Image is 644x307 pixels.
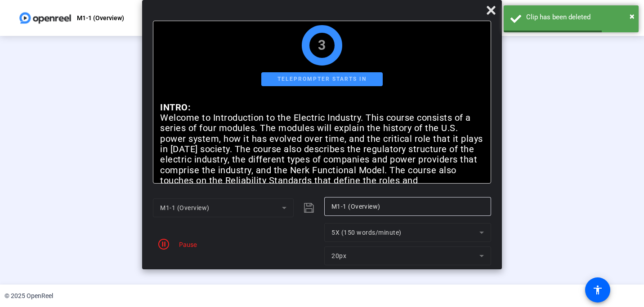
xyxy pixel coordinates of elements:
[18,9,72,27] img: OpenReel logo
[160,102,191,113] strong: INTRO:
[331,201,484,212] input: Title
[630,9,635,23] button: Close
[77,13,124,23] p: M1-1 (Overview)
[261,72,383,86] div: Teleprompter starts in
[592,285,603,295] mat-icon: accessibility
[630,11,635,22] span: ×
[174,240,197,249] div: Pause
[4,291,53,301] div: © 2025 OpenReel
[526,12,632,22] div: Clip has been deleted
[160,113,484,207] p: Welcome to Introduction to the Electric Industry. This course consists of a series of four module...
[318,40,326,51] div: 3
